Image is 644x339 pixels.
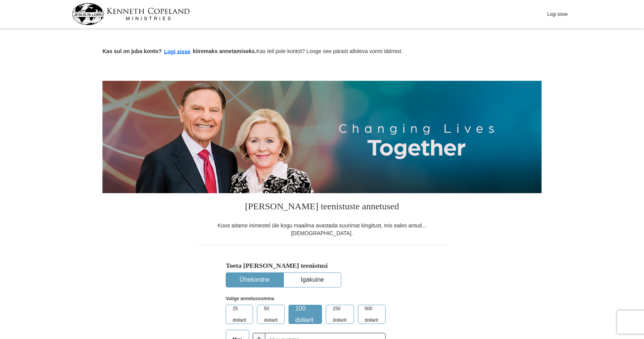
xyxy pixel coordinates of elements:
[333,306,346,323] font: 250 dollarit
[547,12,568,17] font: Logi sisse
[295,305,314,323] font: 100 dollarit
[233,306,246,323] font: 25 dollarit
[264,306,277,323] font: 50 dollarit
[543,8,572,20] button: Logi sisse
[301,276,324,283] font: Igakuine
[365,306,378,323] font: 500 dollarit
[72,3,190,25] img: kcm-header-logo.svg
[162,47,193,56] button: Logi sisse
[256,48,402,54] font: Kas teil pole kontot? Looge see pärast alloleva vormi täitmist.
[226,262,328,269] font: Toeta [PERSON_NAME] teenistusi
[193,48,256,54] font: kiiremaks annetamiseks.
[226,296,274,301] font: Valige annetussumma
[245,201,399,211] font: [PERSON_NAME] teenistuste annetused
[218,222,426,236] font: Koos aitame inimestel üle kogu maailma avastada suurimat kingitust, mis eales antud... [DEMOGRAPH...
[102,48,162,54] font: Kas sul on juba konto?
[240,276,270,283] font: Ühekordne
[164,48,190,55] font: Logi sisse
